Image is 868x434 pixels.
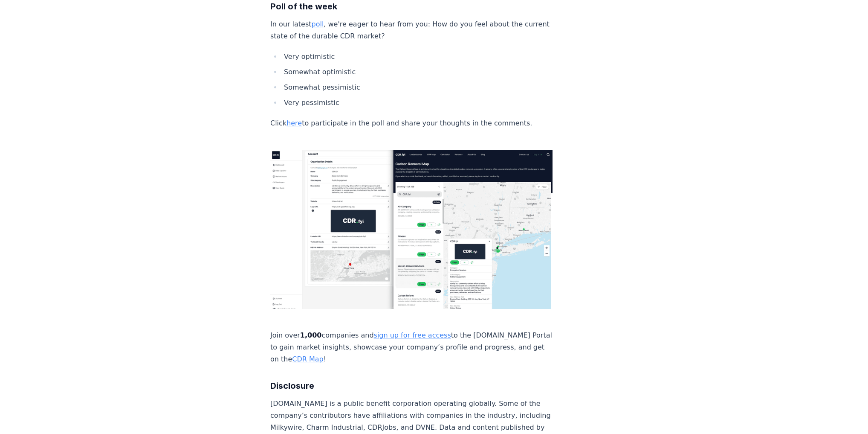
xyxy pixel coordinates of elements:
li: Somewhat pessimistic [281,82,553,93]
strong: Disclosure [270,381,314,391]
li: Very optimistic [281,51,553,63]
li: Somewhat optimistic [281,66,553,78]
img: blog post image [270,150,553,309]
a: poll [312,20,324,28]
p: Click to participate in the poll and share your thoughts in the comments. [270,117,553,129]
a: CDR Map [292,355,323,363]
p: Join over companies and to the [DOMAIN_NAME] Portal to gain market insights, showcase your compan... [270,329,553,365]
strong: 1,000 [300,331,322,339]
p: In our latest , we're eager to hear from you: How do you feel about the current state of the dura... [270,18,553,42]
a: here [286,119,302,127]
li: Very pessimistic [281,97,553,109]
a: sign up for free access [374,331,451,339]
strong: Poll of the week [270,1,337,12]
